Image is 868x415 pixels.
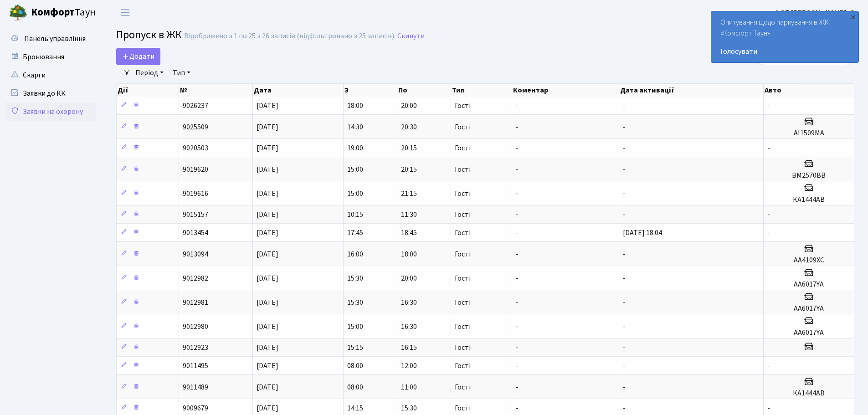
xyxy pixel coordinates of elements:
a: Заявки на охорону [5,102,96,121]
span: - [767,361,770,371]
span: Гості [455,190,471,197]
span: 9013454 [183,228,208,238]
span: 9009679 [183,403,208,413]
span: 16:15 [401,343,417,353]
a: Бронювання [5,48,96,66]
div: × [848,12,858,21]
span: [DATE] [257,322,278,332]
span: [DATE] [257,122,278,132]
th: Коментар [512,84,619,97]
h5: AA4109XC [767,256,850,265]
span: - [767,143,770,153]
span: 12:00 [401,361,417,371]
span: 15:00 [347,189,363,199]
h5: АІ1509МА [767,129,850,138]
span: - [767,228,770,238]
span: - [516,322,519,332]
span: - [516,122,519,132]
span: 9015157 [183,210,208,220]
th: Дії [117,84,179,97]
a: Тип [169,65,194,81]
h5: КА1444АВ [767,195,850,204]
span: - [623,322,626,332]
th: Тип [451,84,512,97]
span: Гості [455,384,471,391]
span: 18:00 [347,101,363,111]
img: logo.png [9,4,27,22]
span: 9026237 [183,101,208,111]
h5: ВМ2570ВВ [767,171,850,180]
span: - [516,361,519,371]
span: [DATE] 18:04 [623,228,662,238]
span: 20:15 [401,143,417,153]
span: 9011489 [183,382,208,392]
th: Дата активації [619,84,764,97]
span: Гості [455,251,471,258]
span: 15:30 [401,403,417,413]
span: [DATE] [257,228,278,238]
a: Панель управління [5,30,96,48]
span: - [516,228,519,238]
a: Заявки до КК [5,84,96,102]
th: З [344,84,397,97]
span: Пропуск в ЖК [116,27,182,43]
span: [DATE] [257,403,278,413]
span: [DATE] [257,164,278,174]
span: - [516,249,519,259]
span: 20:00 [401,273,417,283]
span: Гості [455,362,471,369]
span: - [516,210,519,220]
span: [DATE] [257,143,278,153]
span: - [767,403,770,413]
span: 9025509 [183,122,208,132]
span: - [516,343,519,353]
span: 15:30 [347,297,363,307]
span: - [516,382,519,392]
span: 21:15 [401,189,417,199]
span: - [623,189,626,199]
span: [DATE] [257,273,278,283]
span: 16:30 [401,322,417,332]
span: - [516,403,519,413]
div: Відображено з 1 по 25 з 26 записів (відфільтровано з 25 записів). [184,32,395,41]
span: 9012982 [183,273,208,283]
span: 11:30 [401,210,417,220]
span: 15:30 [347,273,363,283]
a: Додати [116,48,160,65]
span: 9019616 [183,189,208,199]
span: 9011495 [183,361,208,371]
span: - [516,143,519,153]
span: Гості [455,344,471,351]
span: 17:45 [347,228,363,238]
span: - [516,297,519,307]
span: Гості [455,102,471,109]
span: [DATE] [257,210,278,220]
span: 19:00 [347,143,363,153]
h5: АА6017YA [767,280,850,289]
span: 9012980 [183,322,208,332]
span: Гості [455,299,471,306]
span: - [623,101,626,111]
h5: АА6017YA [767,304,850,313]
span: 20:30 [401,122,417,132]
a: Голосувати [720,46,849,57]
span: 16:00 [347,249,363,259]
span: Гості [455,229,471,236]
span: - [623,143,626,153]
th: По [397,84,451,97]
span: - [623,249,626,259]
th: Авто [764,84,854,97]
span: 15:15 [347,343,363,353]
span: 14:30 [347,122,363,132]
span: 14:15 [347,403,363,413]
span: - [623,297,626,307]
span: Гості [455,144,471,152]
span: [DATE] [257,297,278,307]
span: Гості [455,123,471,131]
span: [DATE] [257,249,278,259]
a: Скарги [5,66,96,84]
b: Комфорт [31,5,75,20]
span: - [516,164,519,174]
span: 20:15 [401,164,417,174]
span: Гості [455,211,471,218]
